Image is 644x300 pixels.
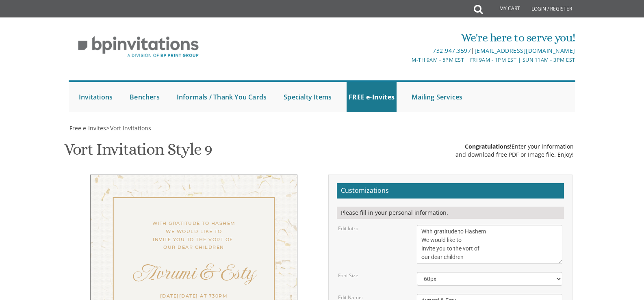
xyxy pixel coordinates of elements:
div: We're here to serve you! [238,30,575,46]
a: Mailing Services [410,82,464,112]
a: FREE e-Invites [347,82,397,112]
a: Benchers [128,82,162,112]
div: M-Th 9am - 5pm EST | Fri 9am - 1pm EST | Sun 11am - 3pm EST [238,56,575,64]
span: Congratulations! [465,142,512,150]
span: Free e-Invites [69,124,106,132]
a: Vort Invitations [109,124,151,132]
h2: Customizations [337,183,564,199]
div: Avrumi & Esty [107,260,281,284]
a: Free e-Invites [69,124,106,132]
a: Invitations [77,82,115,112]
div: Please fill in your personal information. [337,207,564,219]
label: Edit Intro: [338,225,360,232]
h1: Vort Invitation Style 9 [64,140,212,164]
div: and download free PDF or Image file. Enjoy! [455,151,574,159]
span: Vort Invitations [110,124,151,132]
a: Specialty Items [282,82,334,112]
label: Font Size [338,272,358,279]
textarea: With gratitude to Hashem We would like to Invite you to the vort of our dear children [417,225,562,264]
a: My Cart [482,1,526,17]
a: 732.947.3597 [433,47,471,54]
div: Enter your information [455,142,574,151]
span: > [106,124,151,132]
div: | [238,46,575,56]
div: With gratitude to Hashem We would like to Invite you to the vort of our dear children [107,220,281,252]
img: BP Invitation Loft [69,30,208,64]
a: Informals / Thank You Cards [175,82,269,112]
a: [EMAIL_ADDRESS][DOMAIN_NAME] [475,47,575,54]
